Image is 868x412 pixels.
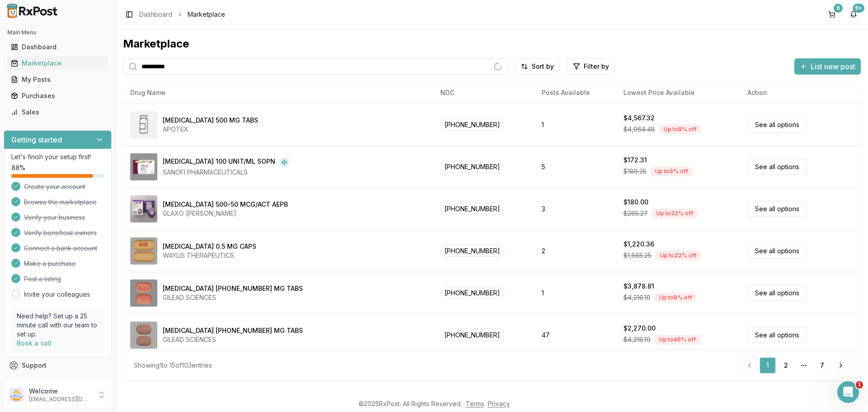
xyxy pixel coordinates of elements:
div: $2,270.00 [623,324,656,333]
span: Connect a bank account [24,244,97,253]
a: 7 [814,357,830,374]
img: Advair Diskus 500-50 MCG/ACT AEPB [130,195,157,223]
button: List new post [794,58,861,75]
div: GLAXO [PERSON_NAME] [163,209,288,218]
div: My Posts [11,75,104,84]
span: [PHONE_NUMBER] [440,287,504,299]
a: Dashboard [7,39,108,55]
th: Lowest Price Available [616,82,740,104]
td: 47 [534,314,616,356]
th: Action [740,82,861,104]
span: Create your account [24,182,85,191]
span: $4,216.10 [623,335,651,344]
img: Avodart 0.5 MG CAPS [130,237,157,265]
a: See all options [747,327,807,343]
div: $3,878.81 [623,282,654,291]
a: Marketplace [7,55,108,71]
a: 2 [778,357,794,374]
a: See all options [747,201,807,217]
div: SANOFI PHARMACEUTICALS [163,168,290,177]
span: [PHONE_NUMBER] [440,118,504,131]
button: Feedback [4,374,112,390]
a: My Posts [7,71,108,88]
span: List new post [811,61,855,72]
img: Admelog SoloStar 100 UNIT/ML SOPN [130,153,157,180]
div: APOTEX [163,125,258,134]
a: See all options [747,159,807,175]
div: [MEDICAL_DATA] [PHONE_NUMBER] MG TABS [163,284,303,293]
span: $4,964.48 [623,125,655,134]
iframe: Intercom live chat [837,381,859,403]
p: Let's finish your setup first! [11,152,104,161]
div: Marketplace [123,37,861,51]
button: Marketplace [4,56,112,71]
span: [PHONE_NUMBER] [440,245,504,257]
div: $180.00 [623,198,648,207]
button: Purchases [4,89,112,103]
img: Biktarvy 50-200-25 MG TABS [130,322,157,349]
div: Up to 32 % off [651,208,698,218]
span: 1 [856,381,863,388]
td: 1 [534,272,616,314]
span: $1,565.25 [623,251,651,260]
div: Up to 8 % off [654,293,697,303]
th: Drug Name [123,82,433,104]
button: Filter by [567,58,615,75]
img: Biktarvy 30-120-15 MG TABS [130,279,157,307]
div: 9+ [853,4,864,13]
a: Book a call [17,339,52,347]
span: $4,216.10 [623,293,651,302]
a: See all options [747,285,807,301]
button: Dashboard [4,40,112,54]
td: 1 [534,104,616,146]
span: [PHONE_NUMBER] [440,203,504,215]
span: Feedback [22,377,52,386]
div: [MEDICAL_DATA] 500 MG TABS [163,116,258,125]
div: $1,220.36 [623,240,654,249]
div: Purchases [11,91,104,100]
h2: Main Menu [7,29,108,36]
span: Make a purchase [24,259,76,268]
img: Abiraterone Acetate 500 MG TABS [130,111,157,138]
a: Terms [466,400,484,407]
a: Invite your colleagues [24,290,90,299]
div: Sales [11,108,104,117]
div: 6 [834,4,843,13]
div: Marketplace [11,59,104,68]
div: $4,567.32 [623,114,655,123]
a: See all options [747,243,807,259]
div: Up to 22 % off [655,251,702,260]
a: Dashboard [139,10,172,19]
a: Go to next page [832,357,850,374]
img: RxPost Logo [4,4,61,18]
a: Purchases [7,88,108,104]
span: Verify beneficial owners [24,228,97,237]
p: Need help? Set up a 25 minute call with our team to set up. [17,312,99,339]
button: Support [4,357,112,374]
div: [MEDICAL_DATA] 100 UNIT/ML SOPN [163,157,275,168]
span: Filter by [584,62,609,71]
div: [MEDICAL_DATA] 500-50 MCG/ACT AEPB [163,200,288,209]
button: 9+ [846,7,861,22]
p: Welcome [29,387,92,396]
span: [PHONE_NUMBER] [440,161,504,173]
span: $189.35 [623,167,646,176]
a: List new post [794,63,861,72]
a: Privacy [488,400,510,407]
p: [EMAIL_ADDRESS][DOMAIN_NAME] [29,396,92,403]
nav: pagination [741,357,850,374]
a: Sales [7,104,108,120]
button: 6 [825,7,839,22]
span: Browse the marketplace [24,198,97,207]
span: Verify your business [24,213,85,222]
div: GILEAD SCIENCES [163,293,303,302]
div: Showing 1 to 15 of 103 entries [134,361,212,370]
div: Dashboard [11,43,104,52]
a: See all options [747,117,807,133]
div: Up to 8 % off [659,124,702,134]
button: My Posts [4,72,112,87]
img: User avatar [9,388,24,402]
span: Post a listing [24,275,61,284]
nav: breadcrumb [139,10,225,19]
